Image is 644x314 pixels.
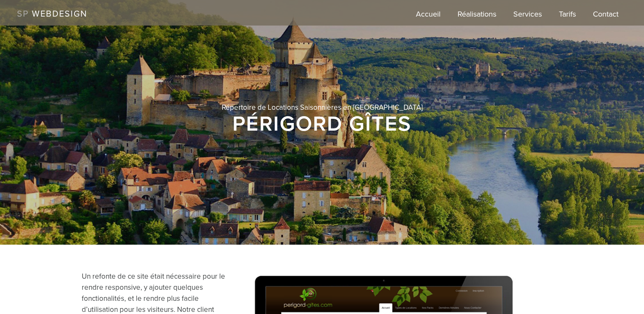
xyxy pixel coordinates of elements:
[17,9,87,19] a: SP WEBDESIGN
[17,9,29,19] span: SP
[458,9,496,26] a: Réalisations
[593,9,618,26] a: Contact
[559,9,576,26] a: Tarifs
[513,9,542,26] a: Services
[32,9,87,19] span: WEBDESIGN
[416,9,441,26] a: Accueil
